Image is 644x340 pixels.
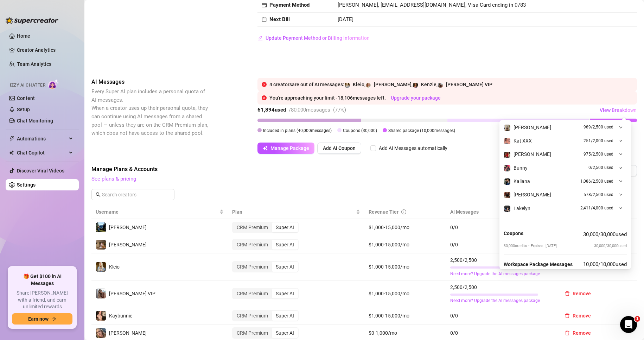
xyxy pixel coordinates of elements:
[413,83,418,88] img: Kenzie
[109,242,147,247] span: [PERSON_NAME]
[232,239,299,250] div: segmented control
[102,191,165,199] input: Search creators
[272,289,298,298] div: Super AI
[450,283,551,291] span: 2,500 / 2,500
[504,206,510,212] img: Lakelyn
[269,94,633,102] div: You're approaching your limit - 18,106 messages left.
[109,313,132,319] span: Kaybunnie
[600,107,637,113] span: View Breakdown
[450,297,551,304] a: Need more? Upgrade the AI messages package
[269,16,290,23] strong: Next Bill
[559,288,597,299] button: Remove
[323,145,356,151] span: Add AI Coupon
[514,151,551,157] span: [PERSON_NAME]
[96,328,106,338] img: Kat Hobbs
[232,327,299,339] div: segmented control
[565,291,570,296] span: delete
[584,151,613,158] span: 975 / 2,500 used
[514,178,530,184] span: Kaliana
[270,145,309,151] span: Manage Package
[28,316,49,322] span: Earn now
[446,205,555,219] th: AI Messages
[504,138,510,144] img: Kat XXX
[565,330,570,335] span: delete
[401,209,406,214] span: info-circle
[504,188,627,201] div: Lily Rhyia[PERSON_NAME]578/2,500 used
[438,83,443,88] img: Kat Hobbs VIP
[504,231,523,236] strong: Coupons
[269,2,310,8] strong: Payment Method
[345,83,350,88] img: Kleio
[573,291,591,296] span: Remove
[17,61,51,67] a: Team Analytics
[619,206,623,210] span: down
[504,147,627,161] div: Caroline[PERSON_NAME]975/2,500 used
[450,241,551,248] span: 0 / 0
[233,328,272,338] div: CRM Premium
[96,311,106,321] img: Kaybunnie
[450,256,551,264] span: 2,500 / 2,500
[262,3,267,8] span: credit-card
[364,219,446,236] td: $1,000-15,000/mo
[262,95,267,100] span: close-circle
[504,262,573,267] strong: Workspace Package Messages
[17,44,73,56] a: Creator Analytics
[91,205,228,219] th: Username
[272,222,298,232] div: Super AI
[620,316,637,333] iframe: Intercom live chat
[232,310,299,321] div: segmented control
[232,208,355,216] span: Plan
[96,262,106,272] img: Kleio
[12,273,72,287] span: 🎁 Get $100 in AI Messages
[17,33,30,39] a: Home
[580,178,613,185] span: 1,086 / 2,500 used
[257,32,370,44] button: Update Payment Method or Billing Information
[17,107,30,112] a: Setup
[262,17,267,22] span: calendar
[232,261,299,272] div: segmented control
[262,82,267,87] span: close-circle
[338,2,526,8] span: [PERSON_NAME], [EMAIL_ADDRESS][DOMAIN_NAME], Visa Card ending in 0783
[10,82,45,89] span: Izzy AI Chatter
[619,152,623,156] span: down
[257,143,314,154] button: Manage Package
[504,192,510,198] img: Lily Rhyia
[91,78,210,86] span: AI Messages
[450,271,551,277] a: Need more? Upgrade the AI messages package
[514,125,551,130] span: [PERSON_NAME]
[379,144,447,152] div: Add AI Messages automatically
[573,330,591,336] span: Remove
[421,82,436,87] span: Kenzie
[338,16,353,23] span: [DATE]
[9,150,14,155] img: Chat Copilot
[364,236,446,253] td: $1,000-15,000/mo
[584,191,613,198] span: 578 / 2,500 used
[504,243,557,249] span: 30,000 credits • Expires: [DATE]
[343,128,377,133] span: Coupons ( 30,000 )
[366,83,371,88] img: Amy Pond
[232,288,299,299] div: segmented control
[269,81,633,88] div: 4 creator s are out of AI messages: , , ,
[12,313,72,325] button: Earn nowarrow-right
[91,165,542,174] span: Manage Plans & Accounts
[446,82,492,87] span: [PERSON_NAME] VIP
[514,192,551,197] span: [PERSON_NAME]
[109,330,147,336] span: [PERSON_NAME]
[504,152,510,158] img: Caroline
[364,281,446,308] td: $1,000-15,000/mo
[272,262,298,272] div: Super AI
[594,243,627,249] span: 30,000 / 30,000 used
[109,264,120,270] span: Kleio
[17,168,64,174] a: Discover Viral Videos
[96,222,106,232] img: Britt
[257,107,286,113] strong: 61,894 used
[580,205,613,212] span: 2,411 / 4,000 used
[17,133,67,144] span: Automations
[263,128,332,133] span: Included in plans ( 40,000 messages)
[233,222,272,232] div: CRM Premium
[364,307,446,325] td: $1,000-15,000/mo
[96,192,101,197] span: search
[17,182,36,188] a: Settings
[258,36,263,40] span: edit
[504,161,627,175] div: BunnyBunny0/2,500 used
